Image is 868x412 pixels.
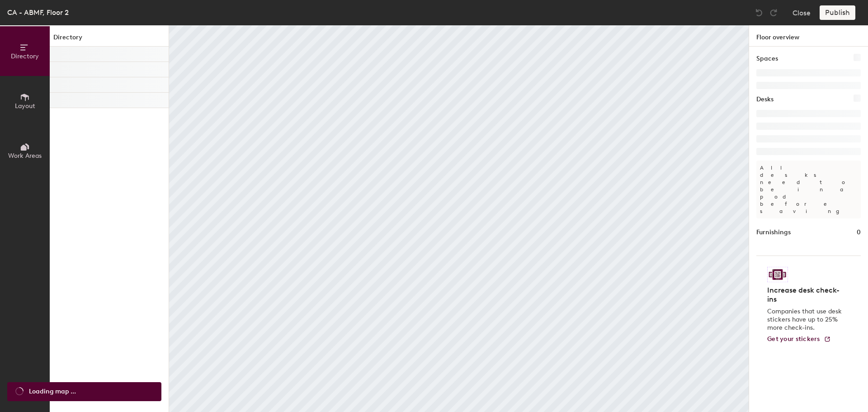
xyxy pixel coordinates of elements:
[767,308,844,332] p: Companies that use desk stickers have up to 25% more check-ins.
[755,8,764,17] img: Undo
[756,161,861,218] p: All desks need to be in a pod before saving
[756,54,778,64] h1: Spaces
[15,102,35,110] span: Layout
[769,8,778,17] img: Redo
[749,25,868,47] h1: Floor overview
[29,387,76,397] span: Loading map ...
[50,33,169,47] h1: Directory
[169,25,749,412] canvas: Map
[11,52,39,60] span: Directory
[767,336,831,343] a: Get your stickers
[857,227,861,237] h1: 0
[793,5,811,20] button: Close
[756,227,791,237] h1: Furnishings
[767,267,788,282] img: Sticker logo
[767,286,844,304] h4: Increase desk check-ins
[7,7,69,18] div: CA - ABMF, Floor 2
[756,95,774,104] h1: Desks
[767,335,820,343] span: Get your stickers
[8,152,42,160] span: Work Areas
